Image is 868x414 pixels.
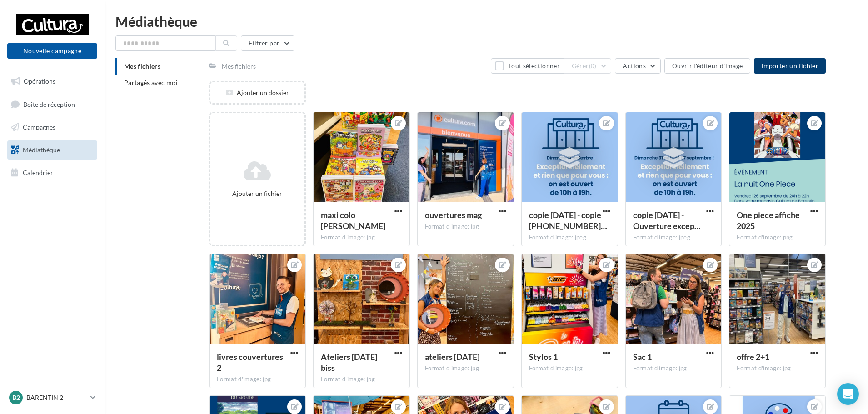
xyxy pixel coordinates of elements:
[529,234,610,242] div: Format d'image: jpeg
[23,146,60,154] span: Médiathèque
[633,234,714,242] div: Format d'image: jpeg
[529,210,607,231] span: copie 26-08-2025 - copie 26-08-2025 - Ouverture exceptionnelle 10h-19h
[124,62,160,70] span: Mes fichiers
[26,393,87,402] p: BARENTIN 2
[664,58,750,74] button: Ouvrir l'éditeur d'image
[23,100,75,108] span: Boîte de réception
[7,389,97,406] a: B2 BARENTIN 2
[241,35,294,51] button: Filtrer par
[217,352,283,373] span: livres couvertures 2
[564,58,612,74] button: Gérer(0)
[425,210,482,220] span: ouvertures mag
[321,210,385,231] span: maxi colo julie
[5,72,99,91] a: Opérations
[5,163,99,182] a: Calendrier
[5,95,99,114] a: Boîte de réception
[737,352,769,362] span: offre 2+1
[321,375,402,384] div: Format d'image: jpg
[321,234,402,242] div: Format d'image: jpg
[754,58,826,74] button: Importer un fichier
[24,77,55,85] span: Opérations
[5,118,99,137] a: Campagnes
[737,364,818,373] div: Format d'image: jpg
[321,352,377,373] span: Ateliers sept 2025 biss
[23,123,55,131] span: Campagnes
[633,352,652,362] span: Sac 1
[214,189,301,198] div: Ajouter un fichier
[23,168,53,176] span: Calendrier
[761,62,818,70] span: Importer un fichier
[124,79,178,86] span: Partagés avec moi
[633,364,714,373] div: Format d'image: jpg
[222,62,256,71] div: Mes fichiers
[210,88,304,97] div: Ajouter un dossier
[217,375,298,384] div: Format d'image: jpg
[425,352,479,362] span: ateliers sept 2025
[529,364,610,373] div: Format d'image: jpg
[115,15,857,28] div: Médiathèque
[837,383,859,405] div: Open Intercom Messenger
[5,140,99,160] a: Médiathèque
[623,62,645,70] span: Actions
[491,58,564,74] button: Tout sélectionner
[425,223,506,231] div: Format d'image: jpg
[615,58,660,74] button: Actions
[7,43,97,59] button: Nouvelle campagne
[425,364,506,373] div: Format d'image: jpg
[589,62,597,70] span: (0)
[737,234,818,242] div: Format d'image: png
[633,210,701,231] span: copie 26-08-2025 - Ouverture exceptionnelle 10h-19h
[737,210,800,231] span: One piece affiche 2025
[529,352,558,362] span: Stylos 1
[12,393,20,402] span: B2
